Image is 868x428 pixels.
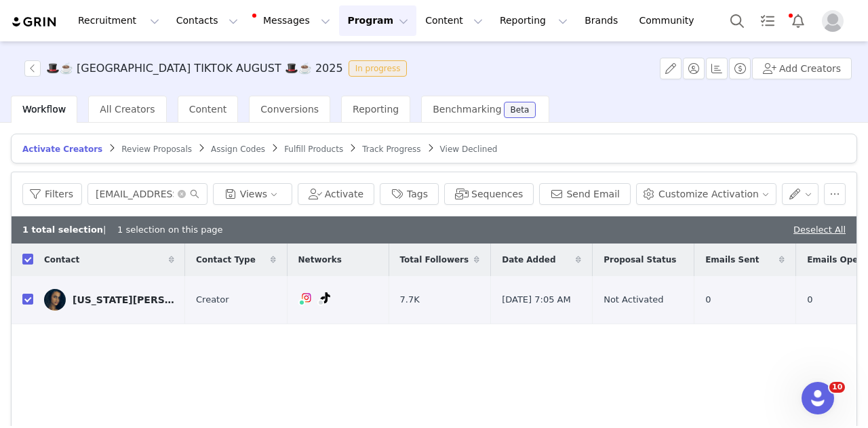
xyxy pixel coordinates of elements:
button: Reporting [492,5,576,36]
button: Notifications [783,5,813,36]
span: Total Followers [400,254,469,266]
span: Reporting [353,104,399,115]
a: Tasks [753,5,783,36]
span: Workflow [22,104,66,115]
a: Brands [576,5,630,36]
button: Filters [22,183,82,205]
a: Community [631,5,709,36]
button: Sequences [444,183,534,205]
button: Tags [380,183,439,205]
i: icon: search [190,189,199,199]
img: instagram.svg [301,292,312,303]
span: Review Proposals [121,144,192,154]
span: 0 [705,293,711,307]
span: Benchmarking [433,104,501,115]
span: Not Activated [604,293,663,307]
b: 1 total selection [22,225,103,235]
h3: 🎩☕️ [GEOGRAPHIC_DATA] TIKTOK AUGUST 🎩☕️ 2025 [46,60,343,77]
span: Content [189,104,227,115]
span: 10 [829,382,845,393]
button: Recruitment [70,5,167,36]
span: Date Added [502,254,555,266]
button: Content [417,5,491,36]
button: Send Email [539,183,631,205]
a: Deselect All [793,225,846,235]
span: Activate Creators [22,144,102,154]
span: Conversions [260,104,319,115]
span: Networks [298,254,342,266]
button: Program [339,5,416,36]
div: Beta [511,106,530,114]
button: Activate [298,183,374,205]
img: placeholder-profile.jpg [822,10,844,32]
button: Search [722,5,752,36]
span: Proposal Status [604,254,676,266]
button: Messages [247,5,338,36]
span: View Declined [440,144,498,154]
button: Profile [814,10,857,32]
div: | 1 selection on this page [22,223,223,237]
iframe: Intercom live chat [802,382,834,414]
span: Fulfill Products [284,144,343,154]
span: Contact Type [196,254,256,266]
span: In progress [349,60,408,77]
div: [US_STATE][PERSON_NAME] [73,294,174,305]
span: All Creators [100,104,155,115]
span: [object Object] [24,60,412,77]
a: [US_STATE][PERSON_NAME] [44,289,174,311]
span: 7.7K [400,293,420,307]
input: Search... [87,183,208,205]
span: Contact [44,254,79,266]
img: grin logo [11,16,58,28]
button: Views [213,183,292,205]
span: Track Progress [362,144,420,154]
button: Add Creators [752,58,852,79]
button: Contacts [168,5,246,36]
span: Creator [196,293,229,307]
img: 659b40d3-08c4-4c80-8c48-5661ab12c93a.jpg [44,289,66,311]
span: Emails Sent [705,254,759,266]
span: Assign Codes [211,144,265,154]
i: icon: close-circle [178,190,186,198]
button: Customize Activation [636,183,776,205]
span: [DATE] 7:05 AM [502,293,571,307]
